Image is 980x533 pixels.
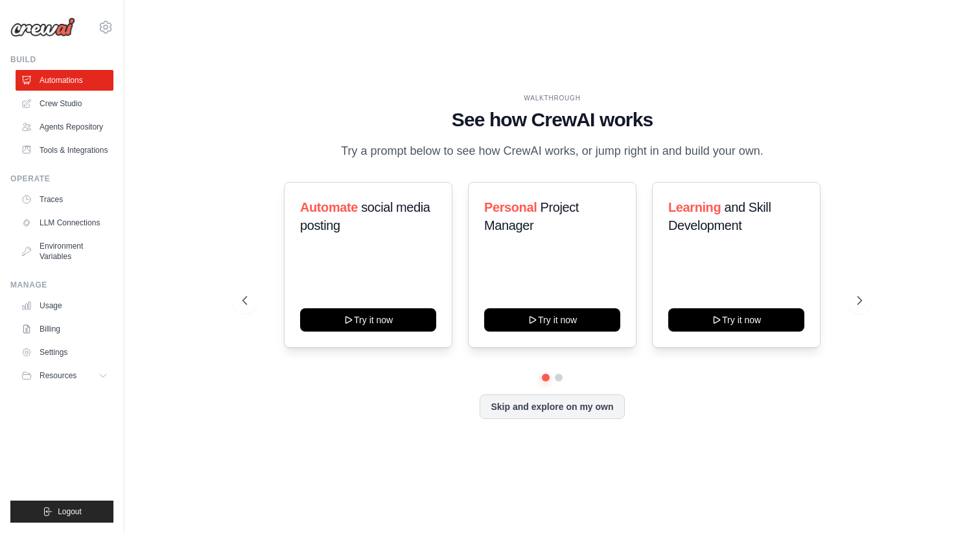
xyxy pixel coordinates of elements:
a: LLM Connections [16,212,113,233]
a: Agents Repository [16,117,113,137]
span: and Skill Development [668,200,771,232]
span: Automate [300,200,358,214]
a: Automations [16,70,113,91]
span: social media posting [300,200,430,232]
button: Try it now [668,308,804,332]
a: Billing [16,319,113,339]
span: Logout [58,506,82,517]
a: Settings [16,342,113,363]
p: Try a prompt below to see how CrewAI works, or jump right in and build your own. [334,142,770,161]
div: Manage [10,280,113,290]
button: Logout [10,501,113,523]
div: Build [10,54,113,65]
a: Usage [16,295,113,316]
span: Personal [484,200,537,214]
a: Environment Variables [16,236,113,267]
img: Logo [10,17,75,37]
span: Learning [668,200,721,214]
span: Resources [40,370,76,381]
button: Try it now [300,308,436,332]
span: Project Manager [484,200,579,232]
a: Traces [16,189,113,210]
h1: See how CrewAI works [242,108,863,131]
a: Crew Studio [16,93,113,114]
button: Skip and explore on my own [480,394,624,419]
a: Tools & Integrations [16,140,113,161]
button: Resources [16,365,113,386]
button: Try it now [484,308,620,332]
div: WALKTHROUGH [242,93,863,103]
div: Operate [10,174,113,184]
